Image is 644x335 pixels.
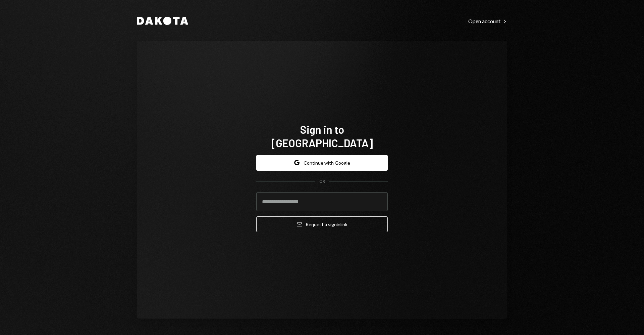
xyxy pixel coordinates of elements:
div: OR [319,179,325,184]
button: Continue with Google [256,155,388,171]
a: Open account [468,17,507,25]
button: Request a signinlink [256,216,388,232]
div: Open account [468,18,507,25]
h1: Sign in to [GEOGRAPHIC_DATA] [256,123,388,150]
